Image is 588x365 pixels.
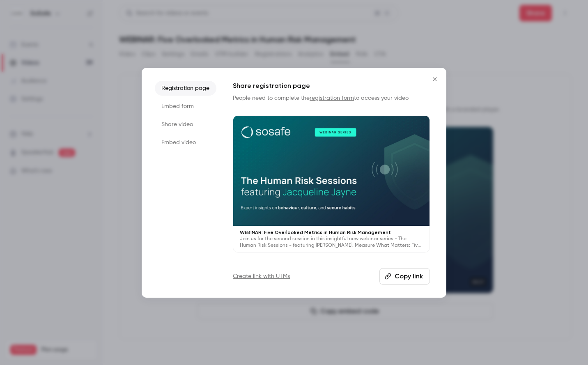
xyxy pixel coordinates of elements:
p: Join us for the second session in this insightful new webinar series - The Human Risk Sessions - ... [240,236,423,249]
li: Embed video [155,135,216,150]
li: Embed form [155,99,216,114]
li: Registration page [155,81,216,96]
p: WEBINAR: Five Overlooked Metrics in Human Risk Management [240,229,423,236]
a: WEBINAR: Five Overlooked Metrics in Human Risk ManagementJoin us for the second session in this i... [233,115,430,253]
button: Copy link [379,268,430,285]
a: registration form [310,95,354,101]
button: Close [427,71,443,87]
p: People need to complete the to access your video [233,94,430,102]
li: Share video [155,117,216,132]
a: Create link with UTMs [233,272,290,280]
h1: Share registration page [233,81,430,91]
